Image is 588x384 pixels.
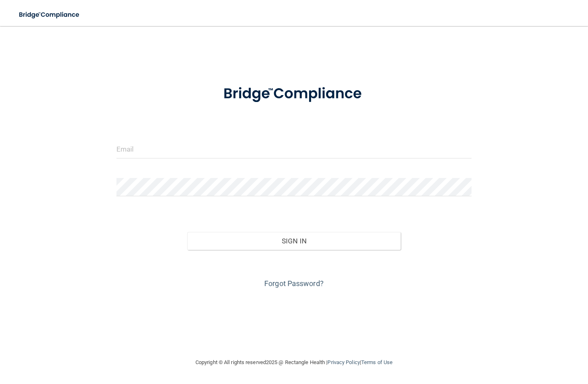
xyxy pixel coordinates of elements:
[145,349,443,375] div: Copyright © All rights reserved 2025 @ Rectangle Health | |
[187,232,401,250] button: Sign In
[116,140,472,158] input: Email
[12,7,87,23] img: bridge_compliance_login_screen.278c3ca4.svg
[361,359,393,365] a: Terms of Use
[208,75,380,113] img: bridge_compliance_login_screen.278c3ca4.svg
[327,359,360,365] a: Privacy Policy
[264,279,324,288] a: Forgot Password?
